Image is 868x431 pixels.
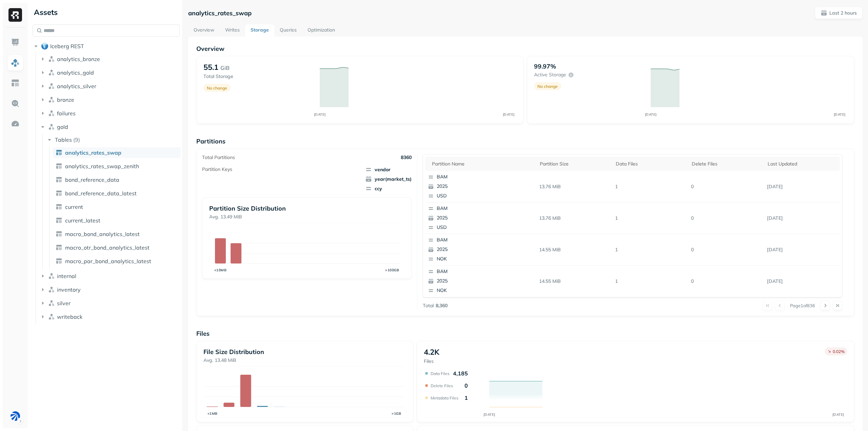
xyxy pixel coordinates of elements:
p: ( 9 ) [73,136,80,143]
button: internal [39,271,180,281]
img: table [56,190,62,197]
p: 99.97% [534,62,556,70]
p: BAM [437,268,502,275]
div: Assets [33,7,180,18]
span: current [65,203,83,210]
p: 1 [612,275,688,287]
span: macro_otr_bond_analytics_latest [65,244,150,251]
img: Query Explorer [11,99,20,108]
button: BAM2025NOK [425,266,505,297]
span: bronze [57,96,74,103]
p: Oct 9, 2025 [764,244,840,256]
a: macro_bond_analytics_latest [53,229,181,239]
button: silver [39,298,180,309]
div: Last updated [768,161,837,167]
button: analytics_gold [39,67,180,78]
span: Iceberg REST [50,43,84,50]
p: 4.2K [424,347,439,357]
p: 0 [688,181,764,193]
span: vendor [365,166,412,173]
p: Avg. 13.48 MiB [203,357,406,364]
button: BAM2025NOK [425,234,505,265]
img: namespace [48,56,55,62]
img: namespace [48,300,55,307]
img: namespace [48,313,55,320]
img: table [56,149,62,156]
button: bronze [39,94,180,105]
span: inventory [57,286,81,293]
a: bond_reference_data [53,174,181,185]
p: Overview [196,45,854,53]
p: 2025 [437,278,502,285]
div: Partition size [540,161,609,167]
span: ccy [365,185,412,192]
tspan: [DATE] [503,112,515,117]
span: analytics_bronze [57,56,100,62]
img: namespace [48,286,55,293]
p: Active storage [534,72,566,78]
button: BAM2025USD [425,171,505,202]
p: 1 [465,394,468,401]
p: 1 [612,181,688,193]
tspan: >100GB [385,268,399,272]
span: writeback [57,313,82,320]
span: bond_reference_data [65,176,119,183]
p: Total Storage [203,73,313,80]
img: table [56,244,62,251]
a: macro_otr_bond_analytics_latest [53,242,181,253]
p: Metadata Files [431,395,458,400]
button: Iceberg REST [33,41,180,52]
button: Last 2 hours [815,7,863,19]
p: Partition Keys [202,166,232,173]
tspan: [DATE] [314,112,326,117]
tspan: [DATE] [645,112,656,117]
p: Oct 9, 2025 [764,212,840,224]
img: table [56,176,62,183]
p: Data Files [431,371,450,376]
button: failures [39,108,180,119]
button: analytics_bronze [39,54,180,64]
tspan: <10MB [214,268,227,272]
p: Delete Files [431,383,453,388]
tspan: [DATE] [832,412,844,417]
tspan: [DATE] [484,412,495,417]
tspan: <1MB [207,411,217,416]
p: USD [437,193,502,199]
p: 2025 [437,183,502,190]
tspan: >1GB [392,411,401,416]
button: Tables(9) [46,134,180,145]
button: gold [39,121,180,132]
img: table [56,258,62,265]
a: Writes [220,24,245,37]
img: Optimization [11,119,20,128]
p: 1 [612,244,688,256]
p: analytics_rates_swap [188,9,252,17]
a: Storage [245,24,274,37]
div: Data Files [616,161,685,167]
p: BAM [437,205,502,212]
img: namespace [48,273,55,279]
p: 8360 [401,154,412,161]
p: 4,185 [453,370,468,377]
p: No change [207,85,227,91]
a: macro_par_bond_analytics_latest [53,256,181,267]
p: 13.76 MiB [536,212,612,224]
img: namespace [48,96,55,103]
span: internal [57,273,76,279]
p: 0 [688,244,764,256]
tspan: [DATE] [833,112,845,117]
button: inventory [39,284,180,295]
p: 1 [612,212,688,224]
img: Dashboard [11,38,20,47]
img: root [41,43,48,50]
a: Optimization [302,24,340,37]
a: current_latest [53,215,181,226]
a: analytics_rates_swap_zenith [53,161,181,172]
span: bond_reference_data_latest [65,190,137,197]
p: 2025 [437,215,502,221]
p: 14.55 MiB [536,275,612,287]
p: 13.76 MiB [536,181,612,193]
img: table [56,217,62,224]
p: USD [437,224,502,231]
a: bond_reference_data_latest [53,188,181,199]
